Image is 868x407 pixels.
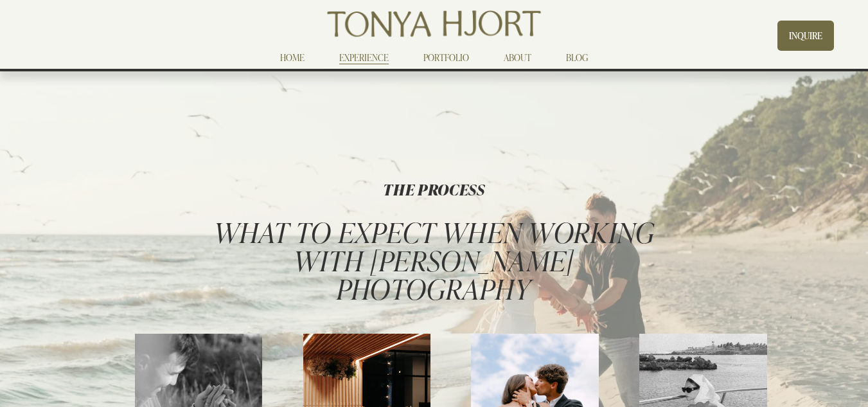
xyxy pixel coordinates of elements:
[777,21,834,51] a: INQUIRE
[324,6,544,42] img: Tonya Hjort
[383,179,485,200] strong: THE PROCESS
[423,50,469,66] a: PORTFOLIO
[504,50,531,66] a: ABOUT
[566,50,588,66] a: BLOG
[214,213,660,307] span: WHAT TO EXPECT WHEN WORKING WITH [PERSON_NAME] PHOTOGRAPHY
[280,50,305,66] a: HOME
[339,50,389,66] a: EXPERIENCE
